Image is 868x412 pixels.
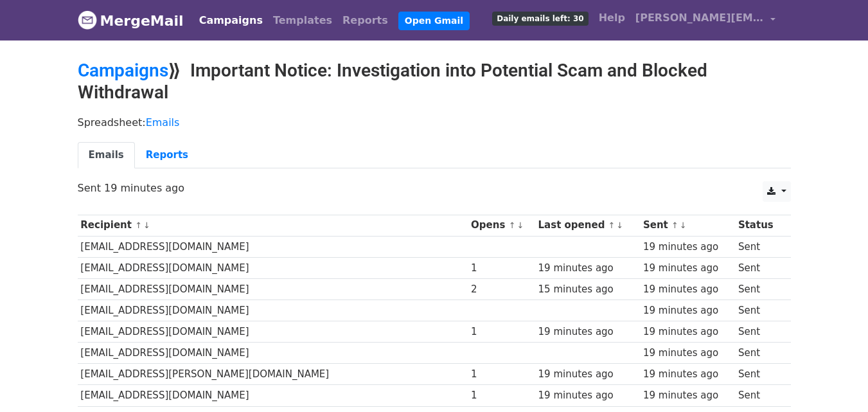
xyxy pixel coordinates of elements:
[535,215,640,236] th: Last opened
[78,321,468,343] td: [EMAIL_ADDRESS][DOMAIN_NAME]
[538,325,637,339] div: 19 minutes ago
[337,8,393,33] a: Reports
[487,5,593,31] a: Daily emails left: 30
[735,278,783,300] td: Sent
[735,257,783,278] td: Sent
[538,388,637,403] div: 19 minutes ago
[735,321,783,343] td: Sent
[643,346,732,361] div: 19 minutes ago
[78,236,468,257] td: [EMAIL_ADDRESS][DOMAIN_NAME]
[471,388,532,403] div: 1
[538,367,637,382] div: 19 minutes ago
[735,385,783,406] td: Sent
[78,181,791,195] p: Sent 19 minutes ago
[680,220,687,230] a: ↓
[78,364,468,385] td: [EMAIL_ADDRESS][PERSON_NAME][DOMAIN_NAME]
[616,220,623,230] a: ↓
[538,261,637,276] div: 19 minutes ago
[398,12,470,30] a: Open Gmail
[471,261,532,276] div: 1
[643,240,732,255] div: 19 minutes ago
[194,8,268,33] a: Campaigns
[538,282,637,297] div: 15 minutes ago
[78,60,791,103] h2: ⟫ Important Notice: Investigation into Potential Scam and Blocked Withdrawal
[804,350,868,412] iframe: Chat Widget
[78,10,97,30] img: MergeMail logo
[735,236,783,257] td: Sent
[78,7,184,34] a: MergeMail
[735,343,783,364] td: Sent
[643,303,732,318] div: 19 minutes ago
[643,282,732,297] div: 19 minutes ago
[643,388,732,403] div: 19 minutes ago
[608,220,616,230] a: ↑
[78,343,468,364] td: [EMAIL_ADDRESS][DOMAIN_NAME]
[509,220,516,230] a: ↑
[630,5,781,35] a: [PERSON_NAME][EMAIL_ADDRESS][PERSON_NAME][DOMAIN_NAME]
[735,215,783,236] th: Status
[492,12,588,26] span: Daily emails left: 30
[643,325,732,339] div: 19 minutes ago
[643,367,732,382] div: 19 minutes ago
[78,300,468,321] td: [EMAIL_ADDRESS][DOMAIN_NAME]
[640,215,735,236] th: Sent
[671,220,678,230] a: ↑
[735,300,783,321] td: Sent
[146,116,180,129] a: Emails
[78,385,468,406] td: [EMAIL_ADDRESS][DOMAIN_NAME]
[471,367,532,382] div: 1
[143,220,150,230] a: ↓
[471,325,532,339] div: 1
[268,8,337,33] a: Templates
[735,364,783,385] td: Sent
[468,215,535,236] th: Opens
[517,220,524,230] a: ↓
[594,5,630,31] a: Help
[78,60,168,81] a: Campaigns
[78,257,468,278] td: [EMAIL_ADDRESS][DOMAIN_NAME]
[471,282,532,297] div: 2
[135,142,199,168] a: Reports
[78,142,135,168] a: Emails
[78,215,468,236] th: Recipient
[135,220,142,230] a: ↑
[78,116,791,129] p: Spreadsheet:
[643,261,732,276] div: 19 minutes ago
[78,278,468,300] td: [EMAIL_ADDRESS][DOMAIN_NAME]
[635,10,764,26] span: [PERSON_NAME][EMAIL_ADDRESS][PERSON_NAME][DOMAIN_NAME]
